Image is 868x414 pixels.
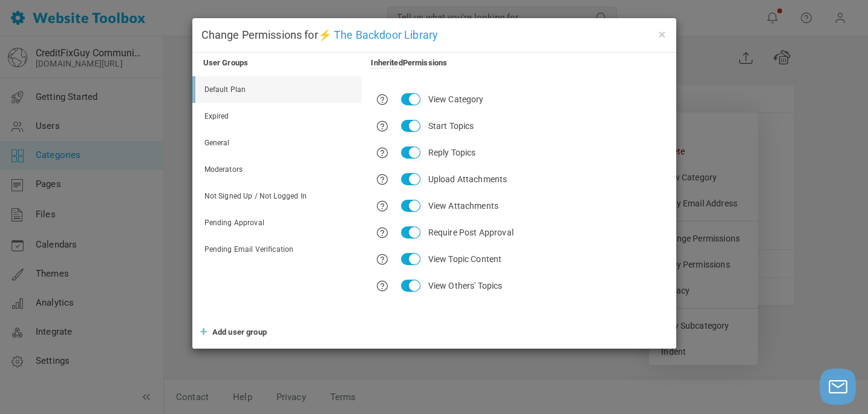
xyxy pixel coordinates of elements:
[371,56,447,70] div: Permissions
[428,224,514,241] label: Require Post Approval
[195,236,362,263] a: Pending Email Verification
[428,144,476,161] label: Reply Topics
[212,327,267,337] span: Add user group
[428,251,502,268] label: View Topic Content
[428,197,498,214] label: View Attachments
[195,76,362,103] a: Default Plan
[195,183,362,209] a: Not Signed Up / Not Logged In
[658,27,667,41] button: ×
[428,171,507,188] label: Upload Attachments
[201,27,667,43] h4: Change Permissions for
[820,369,856,405] button: Launch chat
[201,325,267,340] a: + Add user group
[195,209,362,236] a: Pending Approval
[195,103,362,130] a: Expired
[318,28,438,41] span: ⚡ The Backdoor Library
[195,130,362,156] a: General
[428,277,503,294] label: View Others' Topics
[195,156,362,183] a: Moderators
[428,117,474,134] label: Start Topics
[428,91,484,108] label: View Category
[200,321,206,344] span: +
[371,58,402,68] span: Inherited
[194,56,362,70] div: User Groups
